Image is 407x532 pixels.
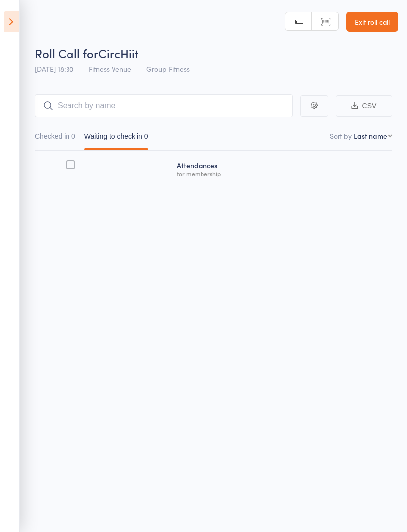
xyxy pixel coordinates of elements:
button: Waiting to check in0 [84,127,148,150]
div: Last name [354,131,387,141]
span: CircHiit [98,45,138,61]
label: Sort by [330,131,352,141]
div: for membership [177,170,388,177]
span: Group Fitness [146,64,190,74]
div: 0 [71,132,75,140]
span: [DATE] 18:30 [35,64,73,74]
a: Exit roll call [346,12,398,32]
span: Roll Call for [35,45,98,61]
button: CSV [336,95,392,117]
input: Search by name [35,94,293,117]
span: Fitness Venue [89,64,131,74]
div: 0 [144,132,148,140]
button: Checked in0 [35,127,75,150]
div: Atten­dances [173,155,392,181]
